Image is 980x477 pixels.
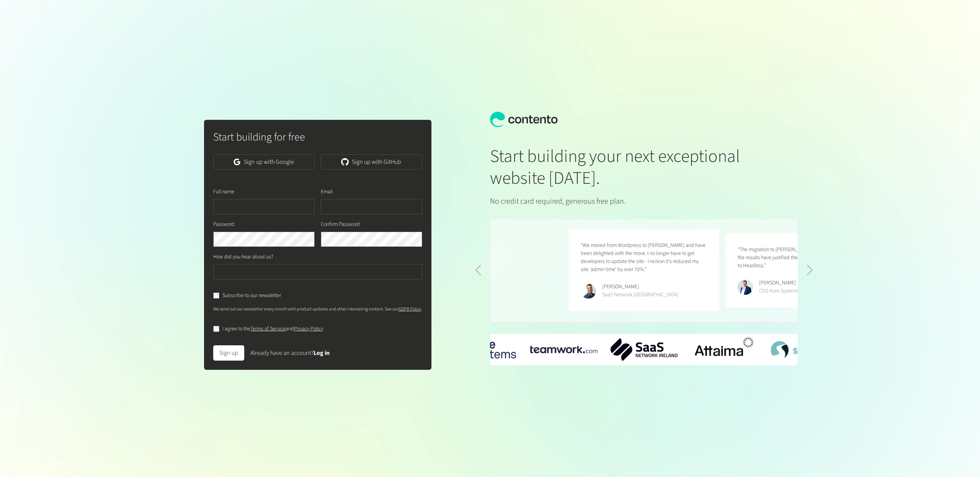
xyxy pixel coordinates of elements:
img: Phillip Maucher [581,283,596,299]
div: Previous slide [475,265,481,276]
h2: Start building for free [213,129,422,145]
label: Email [321,188,333,196]
img: SkillsVista-Logo.png [771,341,838,358]
label: Password [213,221,234,229]
label: Confirm Password [321,221,360,229]
div: 3 / 6 [691,334,758,365]
p: No credit card required, generous free plan. [490,196,747,207]
div: 1 / 6 [530,346,598,353]
p: “We moved from Wordpress to [PERSON_NAME] and have been delighted with the move. I no longer have... [581,242,707,274]
div: SaaS Network [GEOGRAPHIC_DATA] [602,291,678,299]
img: SaaS-Network-Ireland-logo.png [610,338,678,361]
p: “The migration to [PERSON_NAME] was seamless - the results have justified the decision to replatf... [738,246,864,270]
div: Next slide [807,265,813,276]
img: Ryan Crowley [738,279,753,295]
div: 2 / 6 [610,338,678,361]
label: How did you hear about us? [213,253,273,261]
a: Privacy Policy [294,325,323,333]
a: Sign up with Google [213,154,315,170]
div: 4 / 6 [771,341,838,358]
p: We send out our newsletter every month with product updates and other interesting content. See our . [213,306,422,313]
img: Attaima-Logo.png [691,334,758,365]
label: I agree to the and [222,325,323,333]
a: Terms of Service [250,325,286,333]
img: teamwork-logo.png [530,346,598,353]
a: Log in [314,349,330,357]
figure: 4 / 5 [568,229,719,311]
div: CEO Kore Systems [759,287,799,295]
h1: Start building your next exceptional website [DATE]. [490,145,747,189]
a: Sign up with GitHub [321,154,422,170]
a: GDPR Policy [399,306,421,312]
div: [PERSON_NAME] [759,279,799,287]
button: Sign up [213,345,244,361]
figure: 5 / 5 [725,234,876,307]
label: Subscribe to our newsletter [222,292,281,300]
div: Already have an account? [250,348,330,358]
div: [PERSON_NAME] [602,283,678,291]
label: Full name [213,188,234,196]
